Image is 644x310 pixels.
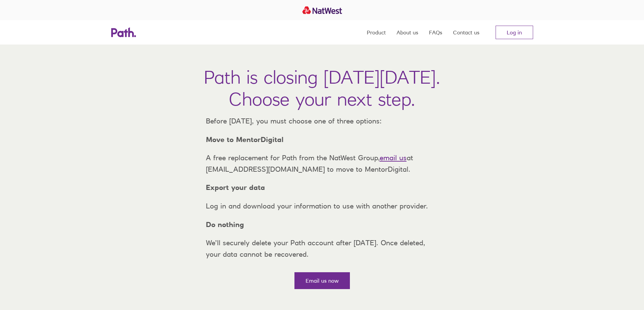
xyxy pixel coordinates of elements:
p: Before [DATE], you must choose one of three options: [200,115,444,127]
a: Product [367,20,386,45]
strong: Export your data [206,183,265,192]
a: Contact us [453,20,479,45]
p: We’ll securely delete your Path account after [DATE]. Once deleted, your data cannot be recovered. [200,237,444,260]
a: Email us now [294,272,350,289]
h1: Path is closing [DATE][DATE]. Choose your next step. [204,66,440,110]
p: Log in and download your information to use with another provider. [200,200,444,212]
a: About us [397,20,418,45]
strong: Do nothing [206,220,244,229]
p: A free replacement for Path from the NatWest Group, at [EMAIL_ADDRESS][DOMAIN_NAME] to move to Me... [200,152,444,175]
a: FAQs [429,20,442,45]
a: Log in [496,26,533,39]
strong: Move to MentorDigital [206,135,284,144]
a: email us [380,153,407,162]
